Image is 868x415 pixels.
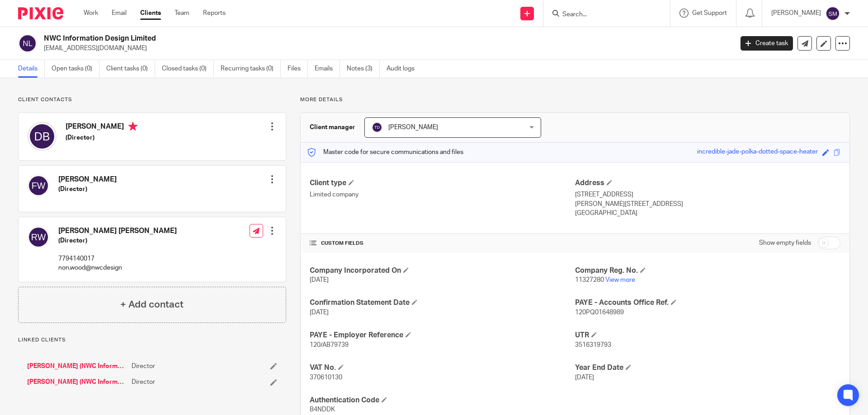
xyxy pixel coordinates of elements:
[18,60,45,78] a: Details
[575,309,624,316] span: 120PQ01648989
[575,342,611,348] span: 3516319793
[310,277,329,283] span: [DATE]
[132,362,155,371] span: Director
[58,263,177,272] p: non.wood@nwcdesign
[310,331,575,340] h4: PAYE - Employer Reference
[826,6,840,21] img: svg%3E
[575,200,840,209] p: [PERSON_NAME][STREET_ADDRESS]
[162,60,214,78] a: Closed tasks (0)
[575,209,840,218] p: [GEOGRAPHIC_DATA]
[310,178,575,188] h4: Client type
[128,122,137,131] i: Primary
[52,60,99,78] a: Open tasks (0)
[759,238,811,247] label: Show empty fields
[58,226,177,236] h4: [PERSON_NAME] [PERSON_NAME]
[575,266,840,275] h4: Company Reg. No.
[575,374,594,381] span: [DATE]
[575,363,840,373] h4: Year End Date
[58,185,117,194] h5: (Director)
[58,236,177,245] h5: (Director)
[575,190,840,199] p: [STREET_ADDRESS]
[112,9,127,18] a: Email
[106,60,155,78] a: Client tasks (0)
[310,342,349,348] span: 120/AB79739
[310,266,575,275] h4: Company Incorporated On
[575,277,604,283] span: 11327280
[310,363,575,373] h4: VAT No.
[58,254,177,263] p: 7794140017
[561,11,643,19] input: Search
[132,378,155,387] span: Director
[18,96,286,103] p: Client contacts
[307,148,463,157] p: Master code for secure communications and files
[697,147,818,158] div: incredible-jade-polka-dotted-space-heater
[28,226,49,248] img: svg%3E
[18,7,63,19] img: Pixie
[66,133,137,142] h5: (Director)
[18,336,286,344] p: Linked clients
[575,331,840,340] h4: UTR
[310,396,575,405] h4: Authentication Code
[28,175,49,196] img: svg%3E
[120,298,184,312] h4: + Add contact
[347,60,380,78] a: Notes (3)
[66,122,137,133] h4: [PERSON_NAME]
[44,34,590,43] h2: NWC Information Design Limited
[288,60,308,78] a: Files
[221,60,281,78] a: Recurring tasks (0)
[28,122,57,151] img: svg%3E
[372,122,382,133] img: svg%3E
[27,378,127,387] a: [PERSON_NAME] (NWC Information)
[203,9,226,18] a: Reports
[310,309,329,316] span: [DATE]
[575,178,840,188] h4: Address
[27,362,127,371] a: [PERSON_NAME] (NWC Information)
[692,10,727,16] span: Get Support
[58,175,117,184] h4: [PERSON_NAME]
[310,240,575,247] h4: CUSTOM FIELDS
[575,298,840,308] h4: PAYE - Accounts Office Ref.
[175,9,189,18] a: Team
[771,9,821,18] p: [PERSON_NAME]
[300,96,850,103] p: More details
[315,60,340,78] a: Emails
[310,123,355,132] h3: Client manager
[388,124,438,131] span: [PERSON_NAME]
[18,34,37,53] img: svg%3E
[387,60,421,78] a: Audit logs
[605,277,635,283] a: View more
[140,9,161,18] a: Clients
[44,44,727,53] p: [EMAIL_ADDRESS][DOMAIN_NAME]
[310,406,335,413] span: B4NDDK
[310,190,575,199] p: Limited company
[310,298,575,308] h4: Confirmation Statement Date
[741,36,793,51] a: Create task
[84,9,98,18] a: Work
[310,374,342,381] span: 370610130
